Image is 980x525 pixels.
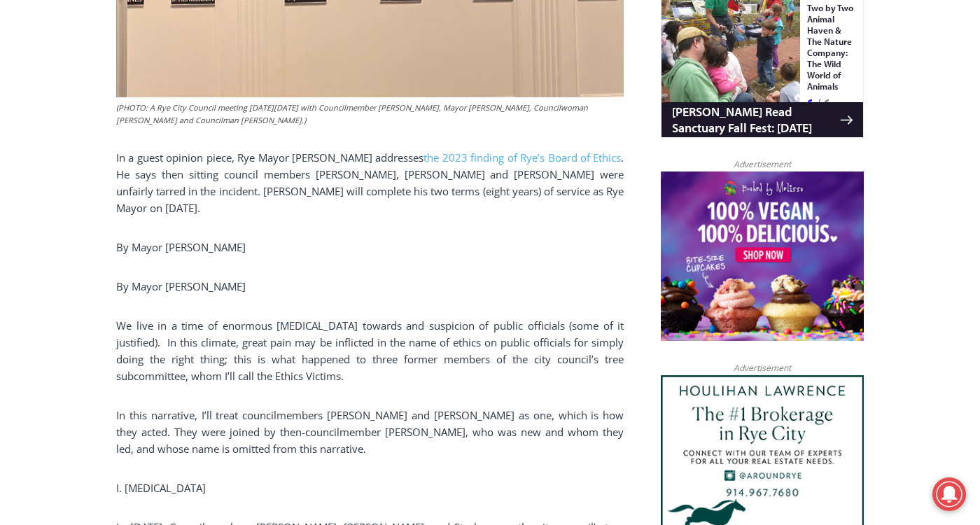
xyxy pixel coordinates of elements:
[146,39,195,129] div: Two by Two Animal Haven & The Nature Company: The Wild World of Animals
[156,132,160,146] div: /
[720,157,805,171] span: Advertisement
[116,317,624,384] p: We live in a time of enormous [MEDICAL_DATA] towards and suspicion of public officials (some of i...
[116,149,624,216] p: In a guest opinion piece, Rye Mayor [PERSON_NAME] addresses . He says then sitting council member...
[116,479,624,496] p: I. [MEDICAL_DATA]
[116,239,624,255] p: By Mayor [PERSON_NAME]
[116,101,624,126] figcaption: (PHOTO: A Rye City Council meeting [DATE][DATE] with Councilmember [PERSON_NAME], Mayor [PERSON_N...
[423,150,621,164] a: the 2023 finding of Rye’s Board of Ethics
[146,132,153,146] div: 6
[163,132,169,146] div: 6
[11,141,179,173] h4: [PERSON_NAME] Read Sanctuary Fall Fest: [DATE]
[353,1,661,136] div: "I learned about the history of a place I’d honestly never considered even as a resident of [GEOG...
[337,136,678,174] a: Intern @ [DOMAIN_NAME]
[116,407,624,457] p: In this narrative, I’ll treat councilmembers [PERSON_NAME] and [PERSON_NAME] as one, which is how...
[116,278,624,295] p: By Mayor [PERSON_NAME]
[1,139,202,174] a: [PERSON_NAME] Read Sanctuary Fall Fest: [DATE]
[661,171,864,341] img: Baked by Melissa
[720,361,805,374] span: Advertisement
[366,139,649,171] span: Intern @ [DOMAIN_NAME]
